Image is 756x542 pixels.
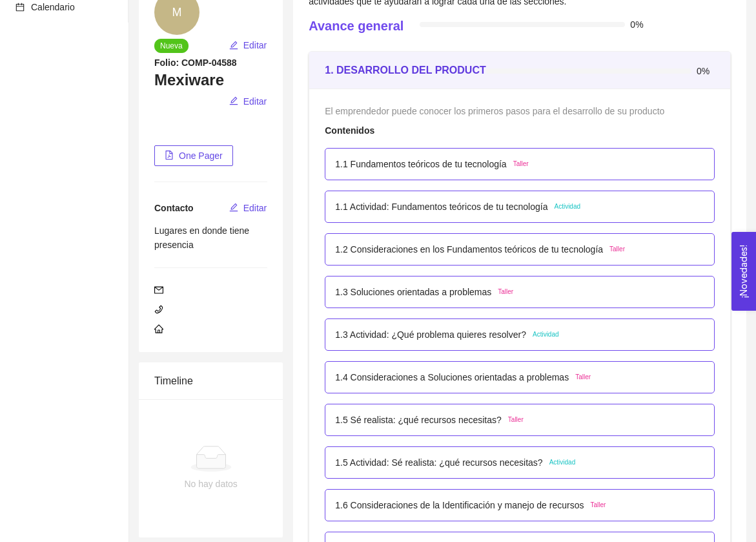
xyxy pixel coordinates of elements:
button: editEditar [229,198,268,218]
span: edit [229,203,238,213]
span: Actividad [533,329,559,340]
span: edit [229,41,238,51]
h4: Avance general [309,17,404,35]
span: Taller [609,244,625,255]
span: Actividad [554,202,580,212]
span: phone [154,305,163,314]
p: 1.2 Consideraciones en los Fundamentos teóricos de tu tecnología [335,242,603,256]
button: Open Feedback Widget [731,232,756,311]
span: Editar [243,94,267,109]
span: Taller [590,500,606,510]
span: Nueva [154,39,189,53]
span: calendar [15,3,25,12]
button: file-pdfOne Pager [154,145,233,166]
span: Taller [498,287,513,297]
strong: Folio: COMP-04588 [154,57,237,68]
p: 1.5 Sé realista: ¿qué recursos necesitas? [335,413,502,427]
span: Lugares en donde tiene presencia [154,225,249,250]
span: 0% [697,67,715,76]
span: Taller [513,159,529,169]
span: edit [229,96,238,107]
p: 1.1 Actividad: Fundamentos teóricos de tu tecnología [335,200,547,214]
span: Taller [508,415,524,425]
strong: Contenidos [325,125,374,136]
p: 1.5 Actividad: Sé realista: ¿qué recursos necesitas? [335,455,542,470]
span: Contacto [154,203,194,213]
span: El emprendedor puede conocer los primeros pasos para el desarrollo de su producto [325,106,664,116]
div: No hay datos [165,477,257,491]
button: editEditar [229,91,268,112]
span: mail [154,286,163,295]
strong: 1. DESARROLLO DEL PRODUCTO [325,65,494,76]
p: 1.3 Actividad: ¿Qué problema quieres resolver? [335,328,526,342]
p: 1.4 Consideraciones a Soluciones orientadas a problemas [335,370,569,384]
button: editEditar [229,35,268,56]
span: Calendario [31,2,75,12]
p: 1.6 Consideraciones de la Identificación y manejo de recursos [335,498,584,512]
span: home [154,324,163,333]
span: One Pager [179,149,223,163]
p: 1.3 Soluciones orientadas a problemas [335,285,491,299]
div: Timeline [154,362,267,399]
span: Editar [243,201,267,215]
h3: Mexiware [154,70,267,90]
span: 0% [630,20,648,29]
span: file-pdf [165,151,174,161]
span: Taller [575,372,591,382]
p: 1.1 Fundamentos teóricos de tu tecnología [335,157,506,171]
span: Actividad [549,457,576,468]
span: Editar [243,38,267,52]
